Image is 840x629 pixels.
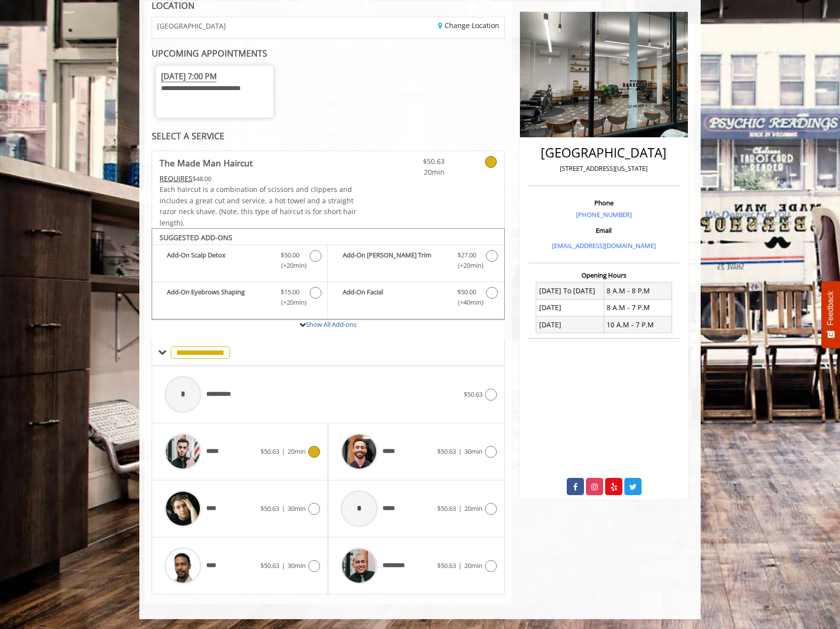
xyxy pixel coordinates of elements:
[167,250,271,271] b: Add-On Scalp Detox
[282,561,285,570] span: |
[457,250,476,260] span: $27.00
[604,283,672,299] td: 8 A.M - 8 P.M
[604,316,672,333] td: 10 A.M - 7 P.M
[333,250,499,273] label: Add-On Beard Trim
[458,447,462,456] span: |
[260,504,279,513] span: $50.63
[438,21,499,30] a: Change Location
[452,260,481,271] span: (+20min )
[531,146,677,160] h2: [GEOGRAPHIC_DATA]
[528,272,679,279] h3: Opening Hours
[531,227,677,234] h3: Email
[387,156,445,167] span: $50.63
[531,199,677,206] h3: Phone
[343,287,447,308] b: Add-On Facial
[536,299,604,316] td: [DATE]
[260,561,279,570] span: $50.63
[536,316,604,333] td: [DATE]
[288,561,306,570] span: 30min
[452,297,481,308] span: (+40min )
[160,185,356,227] span: Each haircut is a combination of scissors and clippers and includes a great cut and service, a ho...
[531,163,677,174] p: [STREET_ADDRESS][US_STATE]
[437,447,456,456] span: $50.63
[276,297,305,308] span: (+20min )
[281,287,299,297] span: $15.00
[458,504,462,513] span: |
[157,250,323,273] label: Add-On Scalp Detox
[306,320,356,329] a: Show All Add-ons
[343,250,447,271] b: Add-On [PERSON_NAME] Trim
[464,504,483,513] span: 20min
[160,174,193,183] span: This service needs some Advance to be paid before we block your appointment
[276,260,305,271] span: (+20min )
[464,447,483,456] span: 30min
[333,287,499,310] label: Add-On Facial
[157,287,323,310] label: Add-On Eyebrows Shaping
[457,287,476,297] span: $50.00
[152,131,505,141] div: SELECT A SERVICE
[152,47,267,59] b: UPCOMING APPOINTMENTS
[160,156,253,170] b: The Made Man Haircut
[167,287,271,308] b: Add-On Eyebrows Shaping
[160,233,232,242] b: SUGGESTED ADD-ONS
[157,22,226,30] span: [GEOGRAPHIC_DATA]
[260,447,279,456] span: $50.63
[604,299,672,316] td: 8 A.M - 7 P.M
[576,210,632,219] a: [PHONE_NUMBER]
[464,561,483,570] span: 20min
[552,241,656,250] a: [EMAIL_ADDRESS][DOMAIN_NAME]
[437,504,456,513] span: $50.63
[152,228,505,320] div: The Made Man Haircut Add-onS
[821,281,840,348] button: Feedback - Show survey
[282,447,285,456] span: |
[161,71,217,82] span: [DATE] 7:00 PM
[536,283,604,299] td: [DATE] To [DATE]
[288,504,306,513] span: 30min
[160,173,357,184] div: $48.00
[464,390,483,399] span: $50.63
[826,291,835,325] span: Feedback
[387,167,445,178] span: 20min
[458,561,462,570] span: |
[288,447,306,456] span: 20min
[281,250,299,260] span: $50.00
[437,561,456,570] span: $50.63
[282,504,285,513] span: |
